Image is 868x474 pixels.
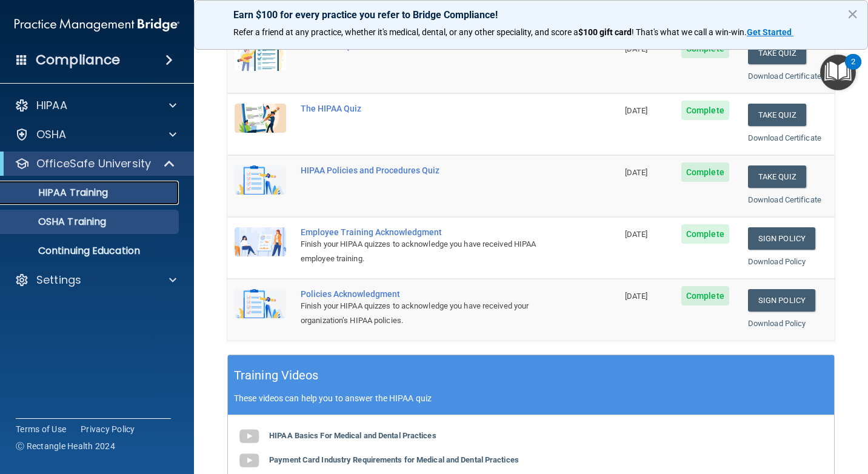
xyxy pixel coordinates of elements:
[625,44,648,53] span: [DATE]
[820,55,856,90] button: Open Resource Center, 2 new notifications
[748,195,821,204] a: Download Certificate
[625,292,648,301] span: [DATE]
[269,455,519,464] b: Payment Card Industry Requirements for Medical and Dental Practices
[36,273,81,287] p: Settings
[233,9,829,21] p: Earn $100 for every practice you refer to Bridge Compliance!
[681,286,729,305] span: Complete
[748,227,815,250] a: Sign Policy
[8,216,106,228] p: OSHA Training
[748,42,806,64] button: Take Quiz
[847,4,858,24] button: Close
[625,230,648,239] span: [DATE]
[625,106,648,115] span: [DATE]
[15,273,176,287] a: Settings
[301,299,557,328] div: Finish your HIPAA quizzes to acknowledge you have received your organization’s HIPAA policies.
[36,98,67,113] p: HIPAA
[237,424,261,449] img: gray_youtube_icon.38fcd6cc.png
[301,104,557,113] div: The HIPAA Quiz
[681,224,729,244] span: Complete
[269,431,436,440] b: HIPAA Basics For Medical and Dental Practices
[301,289,557,299] div: Policies Acknowledgment
[234,365,319,386] h5: Training Videos
[578,27,632,37] strong: $100 gift card
[234,393,828,403] p: These videos can help you to answer the HIPAA quiz
[748,165,806,188] button: Take Quiz
[748,289,815,312] a: Sign Policy
[301,165,557,175] div: HIPAA Policies and Procedures Quiz
[625,168,648,177] span: [DATE]
[36,127,67,142] p: OSHA
[747,27,792,37] strong: Get Started
[15,13,179,37] img: PMB logo
[16,440,115,452] span: Ⓒ Rectangle Health 2024
[748,133,821,142] a: Download Certificate
[16,423,66,435] a: Terms of Use
[748,257,806,266] a: Download Policy
[8,187,108,199] p: HIPAA Training
[851,62,855,78] div: 2
[301,227,557,237] div: Employee Training Acknowledgment
[8,245,173,257] p: Continuing Education
[36,52,120,68] h4: Compliance
[748,319,806,328] a: Download Policy
[233,27,578,37] span: Refer a friend at any practice, whether it's medical, dental, or any other speciality, and score a
[15,98,176,113] a: HIPAA
[81,423,135,435] a: Privacy Policy
[301,237,557,266] div: Finish your HIPAA quizzes to acknowledge you have received HIPAA employee training.
[658,388,853,436] iframe: Drift Widget Chat Controller
[15,127,176,142] a: OSHA
[681,162,729,182] span: Complete
[748,72,821,81] a: Download Certificate
[237,449,261,473] img: gray_youtube_icon.38fcd6cc.png
[632,27,747,37] span: ! That's what we call a win-win.
[15,156,176,171] a: OfficeSafe University
[748,104,806,126] button: Take Quiz
[36,156,151,171] p: OfficeSafe University
[681,101,729,120] span: Complete
[747,27,793,37] a: Get Started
